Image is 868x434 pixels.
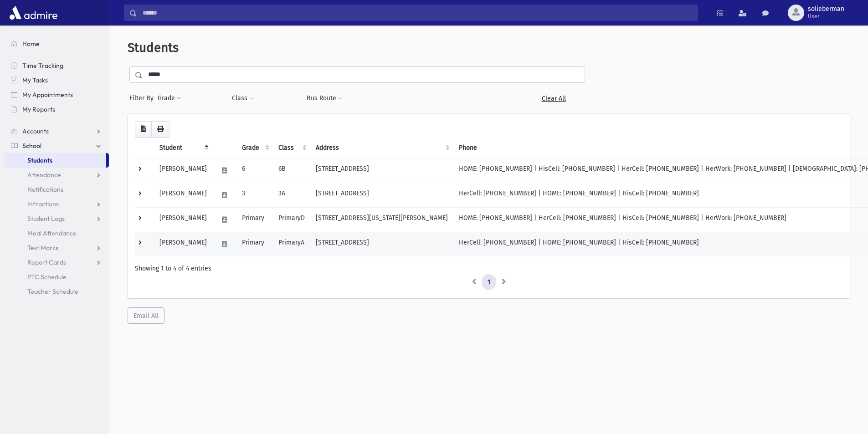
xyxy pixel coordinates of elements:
a: My Tasks [4,73,109,87]
a: Test Marks [4,240,109,255]
span: User [808,13,844,20]
span: Students [27,156,52,164]
td: [PERSON_NAME] [154,183,212,207]
span: Meal Attendance [27,229,77,237]
td: [STREET_ADDRESS] [310,232,453,256]
a: Accounts [4,124,109,138]
div: Showing 1 to 4 of 4 entries [135,264,842,273]
button: Email All [128,307,164,324]
a: My Reports [4,102,109,117]
span: solieberman [808,5,844,13]
a: Report Cards [4,255,109,270]
span: Report Cards [27,258,66,266]
a: PTC Schedule [4,270,109,284]
span: Student Logs [27,214,65,223]
td: 6 [236,158,273,183]
th: Student: activate to sort column descending [154,138,212,158]
img: AdmirePro [7,4,60,22]
td: 3A [273,183,310,207]
button: Bus Route [306,90,343,107]
span: Notifications [27,185,63,194]
span: Time Tracking [22,61,63,70]
span: My Tasks [22,76,48,84]
td: Primary [236,207,273,232]
td: [STREET_ADDRESS] [310,158,453,183]
a: Teacher Schedule [4,284,109,299]
button: CSV [135,121,152,138]
th: Address: activate to sort column ascending [310,138,453,158]
a: Infractions [4,197,109,211]
th: Grade: activate to sort column ascending [236,138,273,158]
th: Class: activate to sort column ascending [273,138,310,158]
a: Student Logs [4,211,109,226]
a: Meal Attendance [4,226,109,240]
a: Attendance [4,168,109,182]
button: Print [151,121,169,138]
span: Home [22,40,40,48]
td: PrimaryD [273,207,310,232]
input: Search [137,5,698,21]
a: School [4,138,109,153]
span: Infractions [27,200,59,208]
a: 1 [482,274,496,291]
span: School [22,142,41,150]
a: Home [4,36,109,51]
span: Accounts [22,127,49,135]
a: Students [4,153,106,168]
td: [PERSON_NAME] [154,158,212,183]
td: 6B [273,158,310,183]
span: Filter By [129,93,157,103]
a: Clear All [522,90,585,107]
td: [PERSON_NAME] [154,207,212,232]
a: Notifications [4,182,109,197]
span: Attendance [27,171,61,179]
a: Time Tracking [4,58,109,73]
span: Students [128,40,179,55]
td: Primary [236,232,273,256]
td: [PERSON_NAME] [154,232,212,256]
span: Teacher Schedule [27,287,78,296]
td: PrimaryA [273,232,310,256]
button: Class [231,90,254,107]
span: Test Marks [27,244,58,252]
span: PTC Schedule [27,273,67,281]
a: My Appointments [4,87,109,102]
span: My Appointments [22,91,73,99]
span: My Reports [22,105,55,113]
td: [STREET_ADDRESS] [310,183,453,207]
td: 3 [236,183,273,207]
td: [STREET_ADDRESS][US_STATE][PERSON_NAME] [310,207,453,232]
button: Grade [157,90,182,107]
